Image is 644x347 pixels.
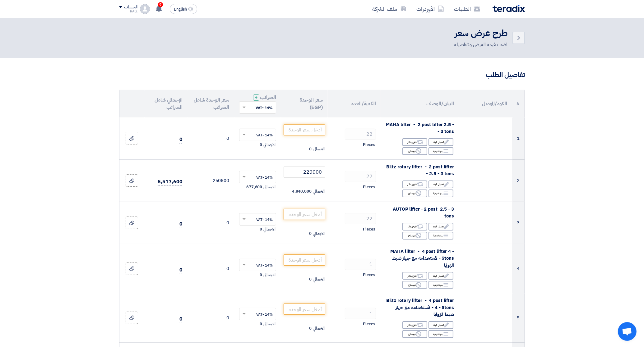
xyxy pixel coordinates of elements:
div: غير متاح [402,232,427,240]
span: 0 [179,220,183,228]
span: 9 [158,2,163,7]
span: 0 [309,325,312,331]
td: 1 [512,117,525,160]
div: غير متاح [402,147,427,155]
span: الاجمالي [313,325,325,331]
img: Teradix logo [493,5,525,12]
span: 4,840,000 [292,188,312,194]
td: 4 [512,244,525,293]
div: اقترح بدائل [402,138,427,146]
input: أدخل سعر الوحدة [284,304,326,315]
td: 3 [512,202,525,244]
span: Pieces [363,321,375,327]
div: غير متاح [402,281,427,289]
h2: طرح عرض سعر [454,27,507,39]
div: تعديل البند [429,321,453,329]
span: 0 [179,315,183,323]
th: الضرائب [234,90,281,117]
input: أدخل سعر الوحدة [284,254,326,266]
span: 0 [309,146,312,152]
div: اضف قيمه العرض و تفاصيله [454,41,507,48]
span: الاجمالي [313,276,325,282]
th: سعر الوحدة شامل الضرائب [187,90,234,117]
span: الاجمالي [263,321,275,327]
div: بنود فرعية [429,147,453,155]
span: Pieces [363,226,375,232]
span: 0 [309,231,312,237]
span: MAHA lifter - 4 post lifter 4 - 5tons - لأستخدامه مع جهاز ضبط الزوايا [390,248,454,269]
div: اقترح بدائل [402,180,427,188]
input: RFQ_STEP1.ITEMS.2.AMOUNT_TITLE [345,171,376,182]
th: البيان/الوصف [381,90,459,117]
span: 677,600 [246,184,262,190]
span: 0 [260,272,262,278]
ng-select: VAT [239,308,276,320]
span: MAHA lifter - 2 post lifter 2.5 - 3 tons - [386,121,454,135]
span: Biltz rotary lifter - 4 post lifter 4 - 5tons - لأستخدامه مع جهاز ضبط الزوايا [386,297,454,318]
td: 0 [187,244,234,293]
a: ملف الشركة [367,2,411,16]
th: # [512,90,525,117]
input: RFQ_STEP1.ITEMS.2.AMOUNT_TITLE [345,213,376,224]
ng-select: VAT [239,171,276,183]
td: 0 [187,117,234,160]
span: 0 [179,266,183,274]
div: Open chat [618,322,637,341]
span: الاجمالي [263,272,275,278]
span: Pieces [363,142,375,148]
span: الاجمالي [313,231,325,237]
div: اقترح بدائل [402,321,427,329]
span: Biltz rotary lifter - 2 post lifter 2.5 - 3 tons - [386,163,454,177]
div: بنود فرعية [429,189,453,197]
span: 0 [260,321,262,327]
span: الاجمالي [263,226,275,232]
ng-select: VAT [239,129,276,141]
h3: تفاصيل الطلب [119,70,525,80]
input: أدخل سعر الوحدة [284,167,326,178]
span: Pieces [363,184,375,190]
span: الاجمالي [313,188,325,194]
input: RFQ_STEP1.ITEMS.2.AMOUNT_TITLE [345,259,376,270]
td: 250800 [187,159,234,202]
div: غير متاح [402,330,427,338]
a: الأوردرات [411,2,449,16]
img: profile_test.png [140,4,150,14]
div: اقترح بدائل [402,272,427,280]
th: الإجمالي شامل الضرائب [144,90,187,117]
div: بنود فرعية [429,232,453,240]
span: 0 [260,142,262,148]
td: 5 [512,293,525,343]
div: تعديل البند [429,223,453,231]
td: 0 [187,293,234,343]
span: الاجمالي [313,146,325,152]
span: AUTOP lifter - 2 post 2.5 - 3 tons [393,206,454,220]
span: + [255,94,258,101]
th: الكود/الموديل [459,90,512,117]
span: 0 [260,226,262,232]
td: 0 [187,202,234,244]
span: Pieces [363,272,375,278]
span: 0 [179,136,183,144]
span: English [174,7,187,11]
ng-select: VAT [239,259,276,271]
input: RFQ_STEP1.ITEMS.2.AMOUNT_TITLE [345,308,376,319]
button: English [170,4,197,14]
input: أدخل سعر الوحدة [284,124,326,135]
th: الكمية/العدد [328,90,381,117]
span: 5,517,600 [158,178,182,186]
div: تعديل البند [429,138,453,146]
div: غير متاح [402,189,427,197]
div: اقترح بدائل [402,223,427,231]
span: 0 [309,276,312,282]
ng-select: VAT [239,213,276,226]
td: 2 [512,159,525,202]
div: RADI [119,10,137,13]
span: الاجمالي [263,184,275,190]
th: سعر الوحدة (EGP) [281,90,328,117]
div: بنود فرعية [429,281,453,289]
div: تعديل البند [429,272,453,280]
div: الحساب [124,5,137,10]
input: RFQ_STEP1.ITEMS.2.AMOUNT_TITLE [345,129,376,140]
div: تعديل البند [429,180,453,188]
input: أدخل سعر الوحدة [284,209,326,220]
